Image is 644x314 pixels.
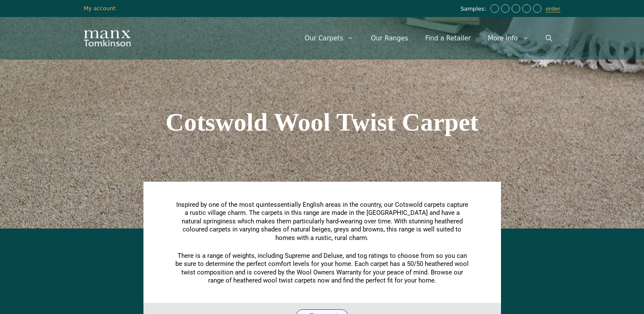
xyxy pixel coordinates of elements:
[84,5,116,11] a: My account
[84,109,561,135] h1: Cotswold Wool Twist Carpet
[175,252,469,285] p: There is a range of weights, including Supreme and Deluxe, and tog ratings to choose from so you ...
[84,30,131,46] img: Manx Tomkinson
[362,26,417,51] a: Our Ranges
[546,6,561,12] a: order
[537,26,561,51] a: Open Search Bar
[417,26,479,51] a: Find a Retailer
[461,6,488,13] span: Samples:
[296,26,561,51] nav: Primary
[296,26,363,51] a: Our Carpets
[176,201,468,242] span: Inspired by one of the most quintessentially English areas in the country, our Cotswold carpets c...
[479,26,537,51] a: More Info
